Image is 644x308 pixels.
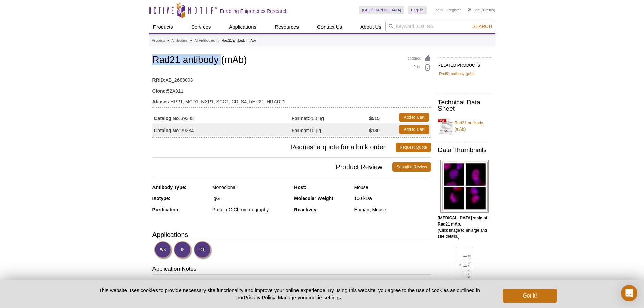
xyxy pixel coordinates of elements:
button: Got it! [503,289,557,303]
a: Add to Cart [399,125,429,134]
strong: Catalog No: [154,115,181,121]
a: Login [433,8,443,13]
a: English [408,6,427,14]
td: 39383 [152,111,292,123]
li: (0 items) [468,6,495,14]
h2: Data Thumbnails [438,147,492,153]
li: » [217,39,219,42]
strong: Purification: [152,207,180,212]
img: Your Cart [468,8,471,11]
strong: Format: [292,127,309,134]
a: All Antibodies [194,38,215,44]
button: Search [470,23,494,29]
img: Rad21 antibody (mAb) tested by immunofluorescence. [440,160,489,213]
a: Add to Cart [399,113,429,122]
td: 200 µg [292,111,369,123]
a: Rad21 antibody (mAb) [438,116,492,136]
h3: Applications [152,230,431,240]
a: About Us [356,21,385,33]
span: Product Review [152,162,392,172]
button: cookie settings [307,294,341,300]
td: 10 µg [292,123,369,136]
a: Antibodies [171,38,187,44]
a: Cart [468,8,480,13]
b: [MEDICAL_DATA] stain of Rad21 mAb. [438,216,487,227]
img: Immunofluorescence Validated [174,241,192,260]
div: Monoclonal [212,184,289,190]
td: HR21, MCD1, NXP1, SCC1, CDLS4, hHR21, HRAD21 [152,95,431,105]
a: Products [149,21,177,33]
li: Rad21 antibody (mAb) [222,39,256,42]
strong: Aliases: [152,99,171,105]
a: Privacy Policy [244,294,275,300]
li: | [445,6,446,14]
p: (Click image to enlarge and see details.) [438,215,492,239]
span: Search [472,24,492,29]
div: Mouse [354,184,431,190]
a: [GEOGRAPHIC_DATA] [359,6,405,14]
img: Immunocytochemistry Validated [194,241,212,260]
strong: Format: [292,115,309,121]
h2: Technical Data Sheet [438,99,492,112]
h1: Rad21 antibody (mAb) [152,55,431,66]
a: Products [152,38,165,44]
a: Resources [270,21,303,33]
a: Register [447,8,461,13]
a: Applications [225,21,260,33]
a: Feedback [406,55,431,62]
p: This website uses cookies to provide necessary site functionality and improve your online experie... [87,287,492,301]
strong: Reactivity: [294,207,318,212]
div: IgG [212,195,289,202]
strong: RRID: [152,77,166,83]
a: Request Quote [396,143,431,152]
a: Submit a Review [392,162,431,172]
div: 100 kDa [354,195,431,202]
div: Protein G Chromatography [212,207,289,213]
strong: Isotype: [152,196,171,201]
td: 39384 [152,123,292,136]
h2: RELATED PRODUCTS [438,57,492,70]
div: Human, Mouse [354,207,431,213]
strong: Antibody Type: [152,185,187,190]
strong: $515 [369,115,380,121]
a: Services [187,21,215,33]
span: Request a quote for a bulk order [152,143,396,152]
a: Rad51 antibody (pAb) [439,71,475,77]
img: Rad21 antibody (mAb) tested by Western blot. [457,247,473,300]
div: Open Intercom Messenger [621,285,637,301]
h3: Application Notes [152,265,431,275]
strong: Catalog No: [154,127,181,134]
h2: Enabling Epigenetics Research [220,8,288,14]
input: Keyword, Cat. No. [385,21,495,32]
td: 52A311 [152,84,431,95]
a: Print [406,64,431,71]
img: Western Blot Validated [154,241,173,260]
strong: Host: [294,185,306,190]
strong: $130 [369,127,380,134]
strong: Molecular Weight: [294,196,335,201]
li: » [190,39,192,42]
strong: Clone: [152,88,167,94]
a: Contact Us [313,21,346,33]
li: » [167,39,169,42]
td: AB_2688003 [152,73,431,84]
